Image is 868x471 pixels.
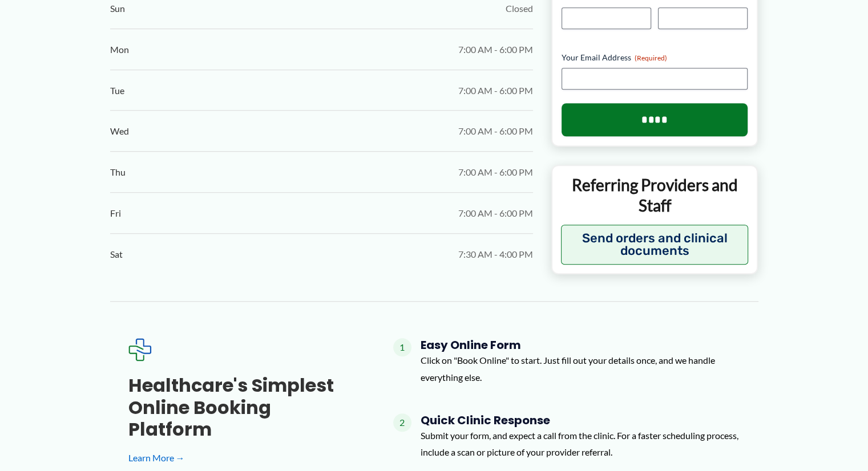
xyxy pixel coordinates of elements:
[110,41,129,58] span: Mon
[458,41,533,58] span: 7:00 AM - 6:00 PM
[110,205,121,222] span: Fri
[458,82,533,99] span: 7:00 AM - 6:00 PM
[128,375,357,440] h3: Healthcare's simplest online booking platform
[635,53,667,62] span: (Required)
[561,174,749,216] p: Referring Providers and Staff
[458,123,533,140] span: 7:00 AM - 6:00 PM
[458,164,533,181] span: 7:00 AM - 6:00 PM
[110,246,123,263] span: Sat
[458,246,533,263] span: 7:30 AM - 4:00 PM
[393,338,411,356] span: 1
[393,413,411,432] span: 2
[128,338,151,361] img: Expected Healthcare Logo
[110,123,129,140] span: Wed
[421,352,740,385] p: Click on "Book Online" to start. Just fill out your details once, and we handle everything else.
[562,51,748,63] label: Your Email Address
[421,413,740,427] h4: Quick Clinic Response
[458,205,533,222] span: 7:00 AM - 6:00 PM
[421,338,740,352] h4: Easy Online Form
[110,164,126,181] span: Thu
[421,427,740,461] p: Submit your form, and expect a call from the clinic. For a faster scheduling process, include a s...
[561,224,749,264] button: Send orders and clinical documents
[110,82,124,99] span: Tue
[128,449,357,466] a: Learn More →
